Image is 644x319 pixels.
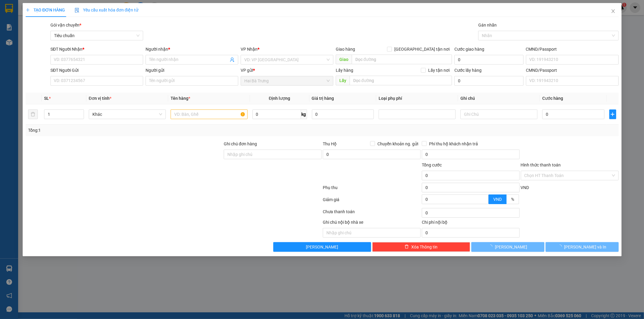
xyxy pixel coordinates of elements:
[273,242,371,252] button: [PERSON_NAME]
[322,219,420,228] div: Ghi chú nội bộ nhà xe
[411,244,437,250] span: Xóa Thông tin
[28,127,248,134] div: Tổng: 1
[421,219,519,228] div: Chi phí nội bộ
[54,31,139,40] span: Tiêu chuẩn
[322,196,421,207] div: Giảm giá
[146,46,238,52] div: Người nhận
[301,109,307,119] span: kg
[322,228,420,238] input: Nhập ghi chú
[454,55,523,65] input: Cước giao hàng
[609,109,616,119] button: plus
[488,245,495,249] span: loading
[471,242,544,252] button: [PERSON_NAME]
[557,245,564,249] span: loading
[521,163,561,167] label: Hình thức thanh toán
[224,141,257,146] label: Ghi chú đơn hàng
[170,109,247,119] input: VD: Bàn, Ghế
[312,96,334,101] span: Giá trị hàng
[526,67,618,74] div: CMND/Passport
[564,244,606,250] span: [PERSON_NAME] và In
[372,242,470,252] button: deleteXóa Thông tin
[322,208,421,219] div: Chưa thanh toán
[335,76,349,85] span: Lấy
[50,67,143,74] div: SĐT Người Gửi
[405,245,409,249] span: delete
[351,55,452,64] input: Dọc đường
[458,93,540,104] th: Ghi chú
[526,46,618,52] div: CMND/Passport
[545,242,618,252] button: [PERSON_NAME] và In
[521,185,529,190] span: VND
[26,8,65,12] span: TẠO ĐƠN HÀNG
[454,47,484,52] label: Cước giao hàng
[241,47,258,52] span: VP Nhận
[230,57,235,62] span: user-add
[50,23,81,27] span: Gói vận chuyển
[604,3,621,20] button: Close
[92,110,162,119] span: Khác
[609,112,616,117] span: plus
[392,46,452,52] span: [GEOGRAPHIC_DATA] tận nơi
[322,141,336,146] span: Thu Hộ
[170,96,190,101] span: Tên hàng
[421,163,441,167] span: Tổng cước
[50,46,143,52] div: SĐT Người Nhận
[322,184,421,195] div: Phụ thu
[312,109,374,119] input: 0
[610,9,615,14] span: close
[376,93,458,104] th: Loại phụ phí
[454,76,523,86] input: Cước lấy hàng
[28,109,38,119] button: delete
[493,197,501,202] span: VND
[306,244,338,250] span: [PERSON_NAME]
[511,197,514,202] span: %
[335,68,353,73] span: Lấy hàng
[349,76,452,85] input: Dọc đường
[335,55,351,64] span: Giao
[224,150,322,159] input: Ghi chú đơn hàng
[44,96,49,101] span: SL
[241,67,333,74] div: VP gửi
[460,109,537,119] input: Ghi Chú
[26,8,30,12] span: plus
[335,47,355,52] span: Giao hàng
[542,96,563,101] span: Cước hàng
[88,96,111,101] span: Đơn vị tính
[478,23,497,27] label: Gán nhãn
[375,141,420,147] span: Chuyển khoản ng. gửi
[454,68,482,73] label: Cước lấy hàng
[269,96,290,101] span: Định lượng
[146,67,238,74] div: Người gửi
[426,141,480,147] span: Phí thu hộ khách nhận trả
[244,76,330,85] span: Hai Bà Trưng
[426,67,452,74] span: Lấy tận nơi
[75,8,138,12] span: Yêu cầu xuất hóa đơn điện tử
[75,8,79,13] img: icon
[495,244,527,250] span: [PERSON_NAME]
